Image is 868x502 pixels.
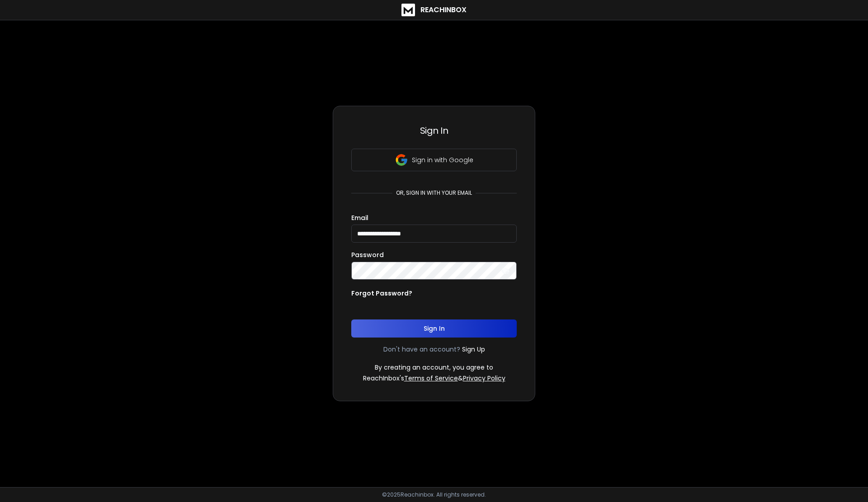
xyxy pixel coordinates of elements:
[404,374,458,383] a: Terms of Service
[351,215,368,221] label: Email
[351,319,517,338] button: Sign In
[463,374,505,383] a: Privacy Policy
[351,252,384,258] label: Password
[462,345,485,354] a: Sign Up
[383,345,460,354] p: Don't have an account?
[392,189,476,197] p: or, sign in with your email
[351,124,517,137] h3: Sign In
[363,374,505,383] p: ReachInbox's &
[375,363,493,372] p: By creating an account, you agree to
[420,5,467,15] h1: ReachInbox
[382,491,486,498] p: © 2025 Reachinbox. All rights reserved.
[401,4,415,16] img: logo
[401,4,467,16] a: ReachInbox
[351,149,517,171] button: Sign in with Google
[412,155,473,164] p: Sign in with Google
[351,289,412,298] p: Forgot Password?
